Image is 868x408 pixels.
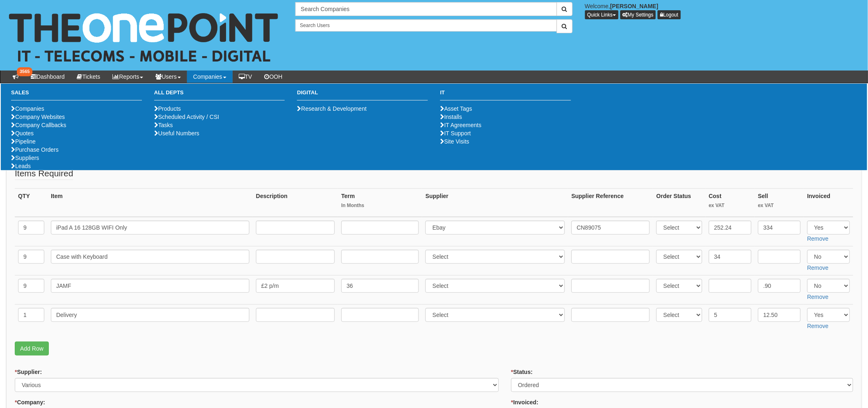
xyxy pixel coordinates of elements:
a: Site Visits [440,138,469,145]
label: Invoiced: [511,398,539,406]
a: Add Row [15,342,49,356]
a: Quotes [11,130,34,137]
a: Suppliers [11,155,39,161]
a: My Settings [620,10,656,19]
a: OOH [258,71,289,83]
a: TV [233,71,258,83]
th: Term [338,188,422,217]
a: Tickets [71,71,107,83]
a: Reports [106,71,149,83]
th: Supplier Reference [568,188,653,217]
label: Supplier: [15,368,42,376]
a: Purchase Orders [11,146,59,153]
input: Search Companies [295,2,557,16]
a: IT Agreements [440,122,482,128]
a: IT Support [440,130,471,137]
a: Asset Tags [440,105,472,112]
th: Supplier [422,188,568,217]
a: Remove [807,294,829,300]
a: Companies [187,71,233,83]
a: Logout [658,10,681,19]
a: Pipeline [11,138,36,145]
a: Remove [807,323,829,329]
a: Remove [807,235,829,242]
a: Dashboard [25,71,71,83]
label: Company: [15,398,45,406]
a: Research & Development [297,105,367,112]
th: QTY [15,188,48,217]
th: Invoiced [804,188,853,217]
b: [PERSON_NAME] [610,3,658,9]
a: Useful Numbers [154,130,199,137]
th: Order Status [653,188,706,217]
div: Welcome, [579,2,868,19]
a: Remove [807,264,829,271]
a: Leads [11,163,31,169]
span: 3565 [17,67,32,76]
th: Item [48,188,253,217]
h3: All Depts [154,90,285,100]
button: Quick Links [585,10,619,19]
a: Products [154,105,181,112]
h3: Sales [11,90,142,100]
a: Users [149,71,187,83]
h3: Digital [297,90,428,100]
th: Description [253,188,338,217]
a: Companies [11,105,44,112]
label: Status: [511,368,533,376]
small: ex VAT [758,202,801,209]
a: Company Callbacks [11,122,66,128]
th: Sell [755,188,804,217]
input: Search Users [295,19,557,32]
a: Scheduled Activity / CSI [154,114,219,120]
a: Company Websites [11,114,65,120]
a: Tasks [154,122,173,128]
a: Installs [440,114,462,120]
small: ex VAT [709,202,752,209]
legend: Items Required [15,167,73,180]
small: In Months [341,202,419,209]
th: Cost [706,188,755,217]
h3: IT [440,90,571,100]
